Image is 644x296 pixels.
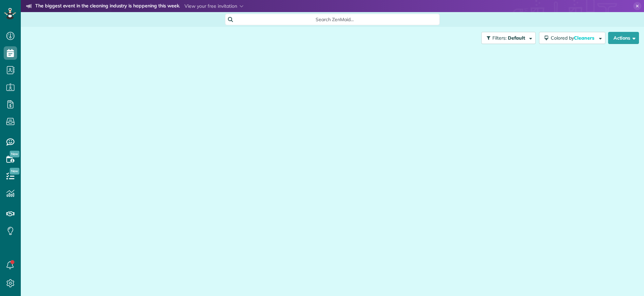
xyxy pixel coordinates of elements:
span: Default [508,35,526,41]
a: Filters: Default [478,32,536,44]
span: New [10,151,19,157]
span: New [10,168,19,175]
span: Colored by [551,35,597,41]
strong: The biggest event in the cleaning industry is happening this week. [35,3,180,10]
span: Filters: [492,35,506,41]
button: Filters: Default [481,32,536,44]
button: Actions [608,32,639,44]
button: Colored byCleaners [539,32,605,44]
span: Cleaners [574,35,595,41]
